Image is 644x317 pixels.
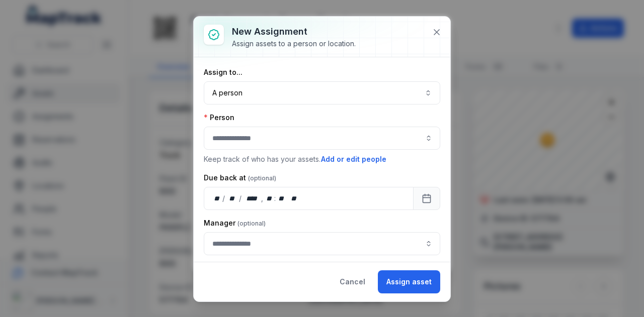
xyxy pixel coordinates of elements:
p: Keep track of who has your assets. [204,154,440,165]
div: , [261,193,264,203]
label: Assign to... [204,67,243,77]
div: day, [212,193,222,203]
button: Assign asset [378,270,440,293]
h3: New assignment [232,25,356,39]
button: Add or edit people [320,154,387,165]
button: Cancel [331,270,374,293]
label: Person [204,113,234,123]
div: Assign assets to a person or location. [232,39,356,49]
div: minute, [277,193,287,203]
button: Calendar [413,187,440,210]
div: / [239,193,243,203]
div: hour, [264,193,274,203]
div: am/pm, [289,193,300,203]
label: Due back at [204,173,276,183]
input: assignment-add:cf[907ad3fd-eed4-49d8-ad84-d22efbadc5a5]-label [204,232,440,255]
div: : [274,193,277,203]
label: Manager [204,218,266,228]
input: assignment-add:person-label [204,127,440,150]
button: A person [204,81,440,104]
div: year, [243,193,261,203]
div: month, [226,193,239,203]
div: / [222,193,226,203]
